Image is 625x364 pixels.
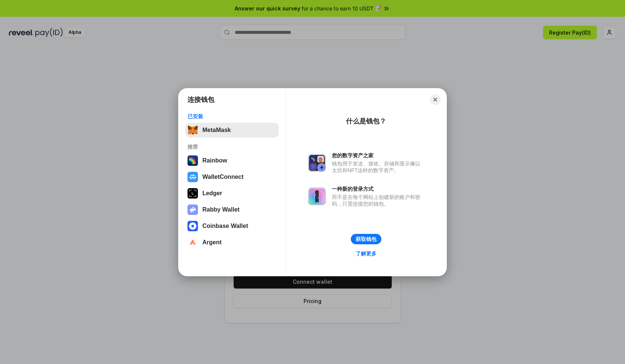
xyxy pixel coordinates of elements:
[185,123,279,138] button: MetaMask
[185,235,279,250] button: Argent
[187,144,276,150] div: 推荐
[187,188,198,199] img: svg+xml,%3Csvg%20xmlns%3D%22http%3A%2F%2Fwww.w3.org%2F2000%2Fsvg%22%20width%3D%2228%22%20height%3...
[185,202,279,217] button: Rabby Wallet
[430,94,440,105] button: Close
[308,154,326,172] img: svg+xml,%3Csvg%20xmlns%3D%22http%3A%2F%2Fwww.w3.org%2F2000%2Fsvg%22%20fill%3D%22none%22%20viewBox...
[351,234,381,244] button: 获取钱包
[185,170,279,184] button: WalletConnect
[185,219,279,233] button: Coinbase Wallet
[187,204,198,215] img: svg+xml,%3Csvg%20xmlns%3D%22http%3A%2F%2Fwww.w3.org%2F2000%2Fsvg%22%20fill%3D%22none%22%20viewBox...
[187,155,198,166] img: svg+xml,%3Csvg%20width%3D%22120%22%20height%3D%22120%22%20viewBox%3D%220%200%20120%20120%22%20fil...
[351,249,381,258] a: 了解更多
[202,206,240,213] div: Rabby Wallet
[346,117,386,126] div: 什么是钱包？
[185,186,279,201] button: Ledger
[308,187,326,205] img: svg+xml,%3Csvg%20xmlns%3D%22http%3A%2F%2Fwww.w3.org%2F2000%2Fsvg%22%20fill%3D%22none%22%20viewBox...
[202,174,244,180] div: WalletConnect
[187,237,198,248] img: svg+xml,%3Csvg%20width%3D%2228%22%20height%3D%2228%22%20viewBox%3D%220%200%2028%2028%22%20fill%3D...
[187,113,276,120] div: 已安装
[185,153,279,168] button: Rainbow
[332,160,424,174] div: 钱包用于发送、接收、存储和显示像以太坊和NFT这样的数字资产。
[202,127,231,133] div: MetaMask
[356,236,376,242] div: 获取钱包
[332,152,424,159] div: 您的数字资产之家
[202,190,222,197] div: Ledger
[187,172,198,182] img: svg+xml,%3Csvg%20width%3D%2228%22%20height%3D%2228%22%20viewBox%3D%220%200%2028%2028%22%20fill%3D...
[187,221,198,231] img: svg+xml,%3Csvg%20width%3D%2228%22%20height%3D%2228%22%20viewBox%3D%220%200%2028%2028%22%20fill%3D...
[202,239,222,246] div: Argent
[202,157,227,164] div: Rainbow
[187,95,214,104] h1: 连接钱包
[332,194,424,207] div: 而不是在每个网站上创建新的账户和密码，只需连接您的钱包。
[332,186,424,192] div: 一种新的登录方式
[187,125,198,135] img: svg+xml,%3Csvg%20fill%3D%22none%22%20height%3D%2233%22%20viewBox%3D%220%200%2035%2033%22%20width%...
[356,250,376,257] div: 了解更多
[202,223,248,229] div: Coinbase Wallet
